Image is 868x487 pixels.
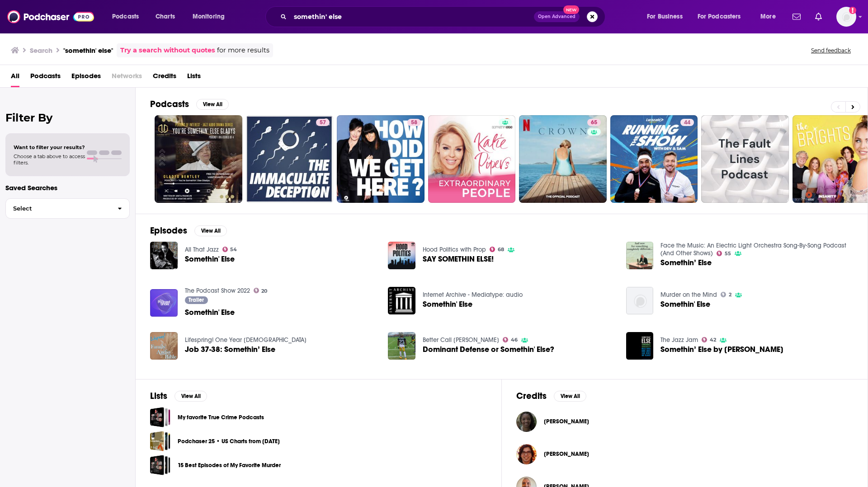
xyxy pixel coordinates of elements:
[660,300,710,308] span: Somethin' Else
[178,436,280,446] a: Podchaser 25 • US Charts from [DATE]
[423,346,554,353] span: Dominant Defense or Somethin' Else?
[150,455,170,475] a: 15 Best Episodes of My Favorite Murder
[112,69,142,87] span: Networks
[185,246,219,253] a: All That Jazz
[516,390,547,402] h2: Credits
[519,115,607,203] a: 65
[849,7,856,14] svg: Add a profile image
[30,69,61,87] a: Podcasts
[150,225,227,236] a: EpisodesView All
[544,418,589,425] span: [PERSON_NAME]
[14,153,85,166] span: Choose a tab above to access filters.
[185,309,235,316] span: Somethin' Else
[538,14,576,19] span: Open Advanced
[230,248,237,252] span: 54
[14,144,85,150] span: Want to filter your results?
[388,287,415,314] img: Somethin' Else
[185,336,307,344] a: Lifespring! One Year Bible
[150,390,207,402] a: ListsView All
[153,69,176,87] a: Credits
[150,242,178,269] img: Somethin' Else
[544,450,589,458] span: [PERSON_NAME]
[511,338,518,342] span: 46
[120,45,215,56] a: Try a search without quotes
[150,98,189,110] h2: Podcasts
[725,252,731,256] span: 55
[186,9,236,24] button: open menu
[5,111,130,124] h2: Filter By
[411,118,417,127] span: 58
[423,300,472,308] a: Somethin' Else
[641,9,694,24] button: open menu
[150,431,170,451] span: Podchaser 25 • US Charts from March 2022
[490,247,504,252] a: 68
[112,10,139,23] span: Podcasts
[660,259,712,267] a: Somethin’ Else
[554,391,586,402] button: View All
[423,336,499,344] a: Better Call Eversoll
[698,10,741,23] span: For Podcasters
[660,242,846,257] a: Face the Music: An Electric Light Orchestra Song-By-Song Podcast (And Other Shows)
[5,198,130,219] button: Select
[388,332,415,360] img: Dominant Defense or Somethin' Else?
[423,255,494,263] span: SAY SOMETHIN ELSE!
[516,412,537,432] img: Sonita Alleyne
[150,289,178,317] a: Somethin' Else
[185,255,235,263] a: Somethin' Else
[178,460,281,470] a: 15 Best Episodes of My Favorite Murder
[610,115,698,203] a: 44
[388,242,415,269] img: SAY SOMETHIN ELSE!
[290,9,534,24] input: Search podcasts, credits, & more...
[587,119,601,126] a: 65
[187,69,201,87] a: Lists
[516,407,853,436] button: Sonita AlleyneSonita Alleyne
[11,69,19,87] span: All
[150,407,170,427] a: My favorite True Crime Podcasts
[150,390,167,402] h2: Lists
[261,289,267,293] span: 20
[660,346,783,353] span: Somethin’ Else by [PERSON_NAME]
[808,47,854,54] button: Send feedback
[729,293,731,297] span: 2
[193,10,225,23] span: Monitoring
[626,332,654,360] img: Somethin’ Else by Cannonball Adderley
[217,45,269,56] span: for more results
[754,9,787,24] button: open menu
[106,9,151,24] button: open menu
[544,450,589,458] a: Rick Kwan
[660,336,698,344] a: The Jazz Jam
[30,46,52,55] h3: Search
[811,9,826,24] a: Show notifications dropdown
[274,6,614,27] div: Search podcasts, credits, & more...
[591,118,597,127] span: 65
[660,291,717,299] a: Murder on the Mind
[544,418,589,425] a: Sonita Alleyne
[836,7,856,27] img: User Profile
[498,248,504,252] span: 68
[185,346,275,353] a: Job 37-38: Somethin’ Else
[71,69,101,87] span: Episodes
[836,7,856,27] button: Show profile menu
[516,444,537,464] img: Rick Kwan
[692,9,754,24] button: open menu
[626,242,654,269] img: Somethin’ Else
[222,247,237,252] a: 54
[337,115,425,203] a: 58
[647,10,683,23] span: For Business
[246,115,334,203] a: 57
[196,99,229,110] button: View All
[7,8,94,25] img: Podchaser - Follow, Share and Rate Podcasts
